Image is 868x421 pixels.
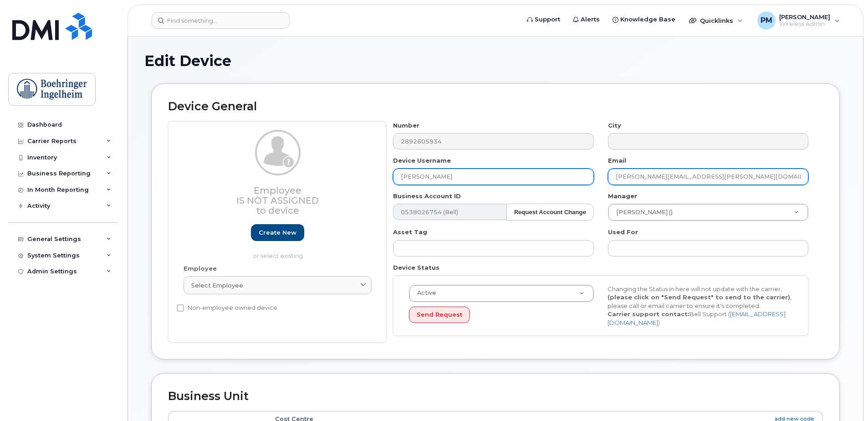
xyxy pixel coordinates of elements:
[393,263,439,272] label: Device Status
[608,310,689,318] strong: Carrier support contact:
[236,195,319,206] span: Is not assigned
[184,252,372,260] p: or select existing
[168,390,823,403] h2: Business Unit
[184,276,372,294] a: Select employee
[177,303,277,313] label: Non-employee owned device
[184,264,217,273] label: Employee
[393,121,419,130] label: Number
[168,100,823,113] h2: Device General
[256,205,299,216] span: to device
[611,208,673,216] span: [PERSON_NAME] ()
[601,285,799,327] div: Changing the Status in here will not update with the carrier, , please call or email carrier to e...
[393,192,461,200] label: Business Account ID
[608,156,626,165] label: Email
[191,281,243,290] span: Select employee
[514,209,586,216] strong: Request Account Change
[184,185,372,216] h3: Employee
[393,156,451,165] label: Device Username
[409,285,593,302] a: Active
[608,228,638,236] label: Used For
[409,307,470,323] button: Send Request
[608,204,808,221] a: [PERSON_NAME] ()
[608,293,790,301] strong: (please click on "Send Request" to send to the carrier)
[393,228,427,236] label: Asset Tag
[251,224,304,241] a: Create new
[608,121,621,130] label: City
[608,192,637,200] label: Manager
[412,289,436,297] span: Active
[144,53,847,69] h1: Edit Device
[506,204,594,221] button: Request Account Change
[608,310,786,326] a: [EMAIL_ADDRESS][DOMAIN_NAME]
[177,304,184,312] input: Non-employee owned device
